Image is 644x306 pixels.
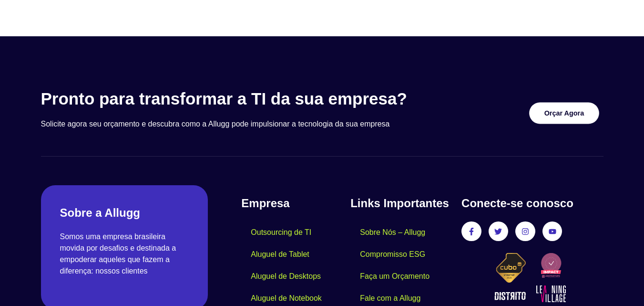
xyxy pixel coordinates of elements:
a: Compromisso ESG [350,243,435,265]
h2: Sobre a Allugg [60,204,189,222]
div: Widget de chat [596,260,644,306]
h4: Links Importantes [350,195,452,212]
h3: Pronto para transformar a TI da sua empresa? [41,89,451,109]
iframe: Chat Widget [596,260,644,306]
h4: Conecte-se conosco [461,195,603,212]
a: Sobre Nós – Allugg [350,222,435,243]
h4: Empresa [241,195,350,212]
span: Orçar Agora [544,109,584,116]
p: Solicite agora seu orçamento e descubra como a Allugg pode impulsionar a tecnologia da sua empresa [41,118,451,130]
a: Outsourcing de TI [241,222,321,243]
a: Faça um Orçamento [350,265,439,287]
a: Aluguel de Desktops [241,265,330,287]
a: Aluguel de Tablet [241,243,318,265]
a: Orçar Agora [529,102,599,124]
p: Somos uma empresa brasileira movida por desafios e destinada a empoderar aqueles que fazem a dife... [60,231,189,277]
